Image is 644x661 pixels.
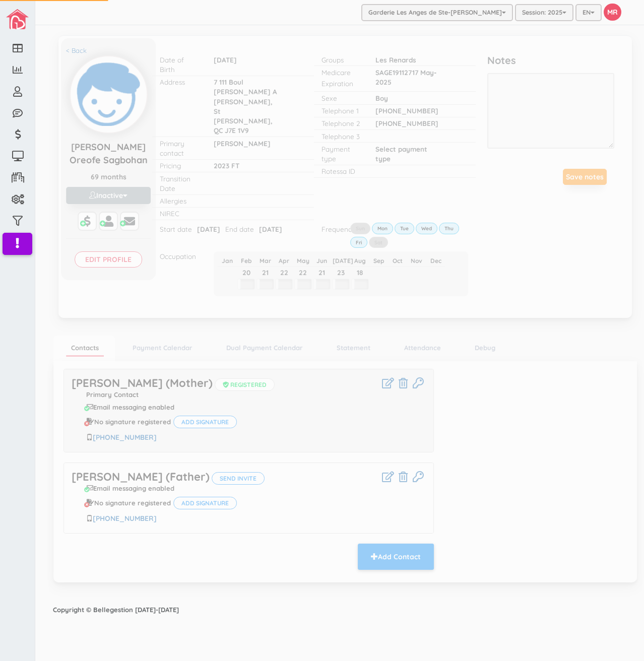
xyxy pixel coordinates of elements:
[154,161,193,170] p: Pricing
[250,255,269,267] th: Mar
[370,94,382,102] span: Boy
[154,224,186,234] p: Start date
[316,131,355,141] p: Telephone 3
[154,196,193,206] p: Allergies
[6,9,29,29] img: image
[168,416,231,428] button: Add signature
[154,55,193,75] p: Date of Birth
[352,544,428,570] button: Add Contact
[66,470,204,484] a: [PERSON_NAME] (Father)
[364,255,383,267] th: Sep
[402,255,421,267] th: Nov
[345,223,365,234] label: Sun
[208,126,217,135] span: QC
[326,341,370,355] a: Statement
[60,172,145,182] p: 69 months
[394,341,440,355] a: Attendance
[253,225,277,233] span: [DATE]
[64,141,142,166] span: [PERSON_NAME] Oreofe Sagbohan
[208,55,231,64] span: [DATE]
[60,341,98,357] a: Contacts
[154,139,193,158] p: Primary contact
[464,341,495,355] a: Debug
[410,223,432,234] label: Wed
[370,106,433,115] span: [PHONE_NUMBER]
[482,53,609,68] p: Notes
[66,376,207,390] a: [PERSON_NAME] (Mother)
[208,78,212,86] span: 7
[366,223,388,234] label: Mon
[87,514,151,523] a: [PHONE_NUMBER]
[557,169,601,185] button: Save notes
[66,391,420,398] p: Primary Contact
[81,404,169,411] div: Email messaging enabled
[370,145,422,163] span: Select payment type
[53,606,179,614] strong: Copyright © Bellegestion [DATE]-[DATE]
[421,255,440,267] th: Dec
[316,166,355,176] p: Rotessa ID
[326,255,345,267] th: [DATE]
[154,251,193,261] p: Occupation
[316,93,355,103] p: Sexe
[209,378,269,391] span: Registered
[216,341,302,355] a: Dual Payment Calendar
[60,187,145,204] button: Inactive
[154,209,193,218] p: NIREC
[307,255,326,267] th: Jun
[316,55,355,64] p: Groups
[122,341,192,355] a: Payment Calendar
[370,55,436,64] p: Les Renards
[208,139,265,148] span: [PERSON_NAME]
[154,77,193,87] p: Address
[363,237,382,248] label: Sat
[316,106,355,115] p: Telephone 1
[208,78,272,106] span: Boul [PERSON_NAME] A [PERSON_NAME],
[316,68,355,77] p: Medicare
[231,255,250,267] th: Feb
[269,255,288,267] th: Apr
[81,485,169,492] div: Email messaging enabled
[212,255,231,267] th: Jan
[168,497,231,509] button: Add signature
[69,251,137,268] input: Edit profile
[316,118,355,128] p: Telephone 2
[208,107,267,125] span: St [PERSON_NAME],
[345,255,364,267] th: Aug
[382,255,402,267] th: Oct
[89,418,165,425] span: No signature registered
[89,499,165,506] span: No signature registered
[288,255,307,267] th: May
[316,144,355,164] p: Payment type
[433,223,454,234] label: Thu
[219,126,243,135] span: J7E 1V9
[87,433,151,442] a: [PHONE_NUMBER]
[60,46,81,55] a: < Back
[214,78,221,86] span: 111
[316,79,355,88] p: Expiration
[316,224,328,234] p: Frequency
[154,174,193,193] p: Transition Date
[370,119,433,127] span: [PHONE_NUMBER]
[191,225,215,233] span: [DATE]
[370,68,413,77] span: SAGE19112717
[220,224,248,234] p: End date
[389,223,409,234] label: Tue
[345,237,362,248] label: Fri
[65,56,141,133] img: Click to change profile pic
[208,161,234,170] span: 2023 FT
[206,472,259,485] button: Send invite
